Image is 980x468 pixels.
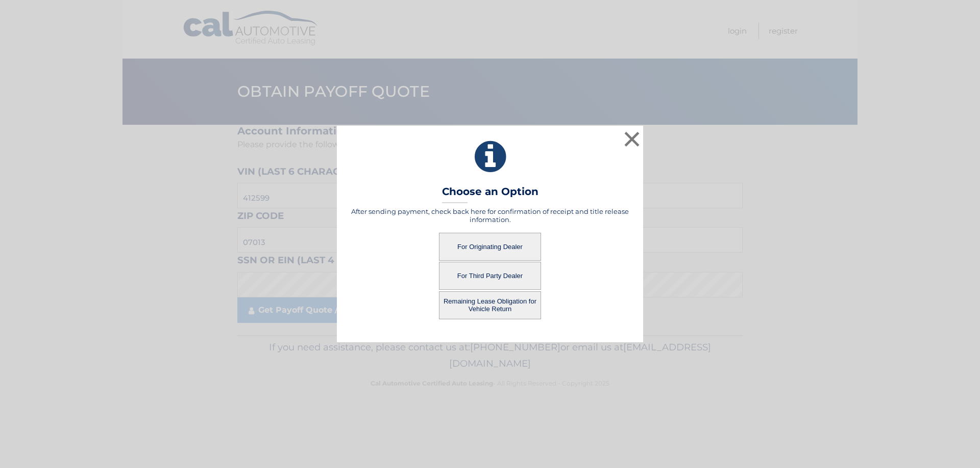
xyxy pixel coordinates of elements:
button: Remaining Lease Obligation for Vehicle Return [439,291,541,319]
h5: After sending payment, check back here for confirmation of receipt and title release information. [350,207,630,224]
button: For Originating Dealer [439,233,541,261]
button: × [622,129,642,149]
button: For Third Party Dealer [439,262,541,290]
h3: Choose an Option [442,185,538,203]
